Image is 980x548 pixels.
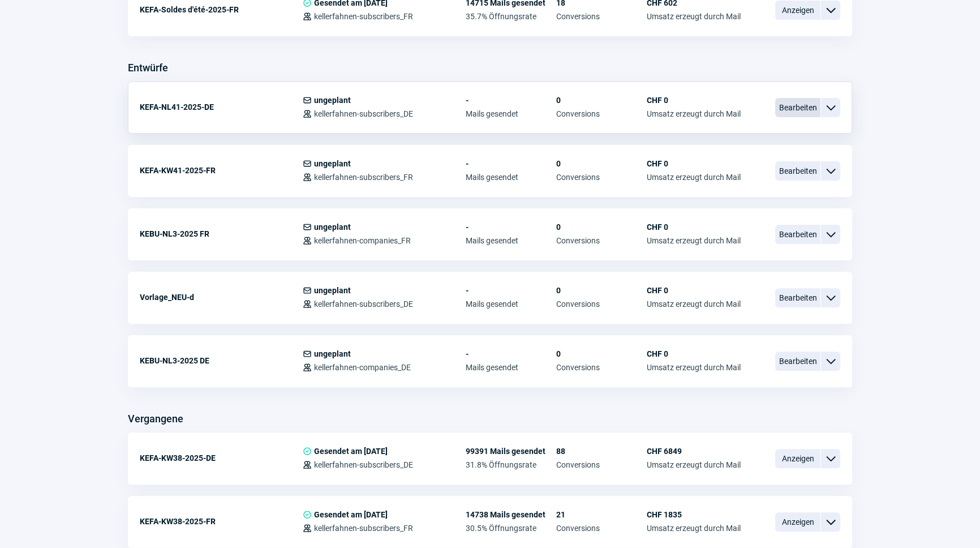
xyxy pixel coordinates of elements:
[314,236,411,245] span: kellerfahnen-companies_FR
[314,96,351,105] span: ungeplant
[466,363,556,372] span: Mails gesendet
[466,173,556,182] span: Mails gesendet
[775,98,820,117] span: Bearbeiten
[775,449,820,468] span: Anzeigen
[647,460,741,469] span: Umsatz erzeugt durch Mail
[556,222,647,232] span: 0
[556,299,647,309] span: Conversions
[314,299,413,309] span: kellerfahnen-subscribers_DE
[314,109,413,118] span: kellerfahnen-subscribers_DE
[466,159,556,168] span: -
[466,286,556,295] span: -
[647,222,741,232] span: CHF 0
[314,12,413,21] span: kellerfahnen-subscribers_FR
[314,524,413,533] span: kellerfahnen-subscribers_FR
[140,159,303,182] div: KEFA-KW41-2025-FR
[314,349,351,358] span: ungeplant
[556,460,647,469] span: Conversions
[775,512,820,532] span: Anzeigen
[647,524,741,533] span: Umsatz erzeugt durch Mail
[314,363,411,372] span: kellerfahnen-companies_DE
[466,460,556,469] span: 31.8% Öffnungsrate
[466,12,556,21] span: 35.7% Öffnungsrate
[556,96,647,105] span: 0
[556,286,647,295] span: 0
[775,352,820,371] span: Bearbeiten
[314,510,388,519] span: Gesendet am [DATE]
[556,159,647,168] span: 0
[314,286,351,295] span: ungeplant
[647,236,741,245] span: Umsatz erzeugt durch Mail
[314,460,413,469] span: kellerfahnen-subscribers_DE
[314,173,413,182] span: kellerfahnen-subscribers_FR
[775,1,820,20] span: Anzeigen
[775,225,820,244] span: Bearbeiten
[556,524,647,533] span: Conversions
[647,12,741,21] span: Umsatz erzeugt durch Mail
[140,222,303,245] div: KEBU-NL3-2025 FR
[556,363,647,372] span: Conversions
[647,159,741,168] span: CHF 0
[466,524,556,533] span: 30.5% Öffnungsrate
[556,173,647,182] span: Conversions
[647,299,741,309] span: Umsatz erzeugt durch Mail
[140,447,303,469] div: KEFA-KW38-2025-DE
[466,299,556,309] span: Mails gesendet
[314,222,351,232] span: ungeplant
[647,173,741,182] span: Umsatz erzeugt durch Mail
[140,510,303,533] div: KEFA-KW38-2025-FR
[647,363,741,372] span: Umsatz erzeugt durch Mail
[647,510,741,519] span: CHF 1835
[556,510,647,519] span: 21
[556,109,647,118] span: Conversions
[647,96,741,105] span: CHF 0
[466,236,556,245] span: Mails gesendet
[647,349,741,358] span: CHF 0
[466,96,556,105] span: -
[128,59,168,77] h3: Entwürfe
[556,12,647,21] span: Conversions
[775,161,820,181] span: Bearbeiten
[556,349,647,358] span: 0
[647,109,741,118] span: Umsatz erzeugt durch Mail
[466,349,556,358] span: -
[556,447,647,456] span: 88
[140,96,303,118] div: KEFA-NL41-2025-DE
[128,410,183,428] h3: Vergangene
[466,222,556,232] span: -
[140,286,303,309] div: Vorlage_NEU-d
[314,159,351,168] span: ungeplant
[647,286,741,295] span: CHF 0
[466,109,556,118] span: Mails gesendet
[647,447,741,456] span: CHF 6849
[556,236,647,245] span: Conversions
[466,447,556,456] span: 99391 Mails gesendet
[314,447,388,456] span: Gesendet am [DATE]
[466,510,556,519] span: 14738 Mails gesendet
[140,349,303,372] div: KEBU-NL3-2025 DE
[775,288,820,307] span: Bearbeiten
